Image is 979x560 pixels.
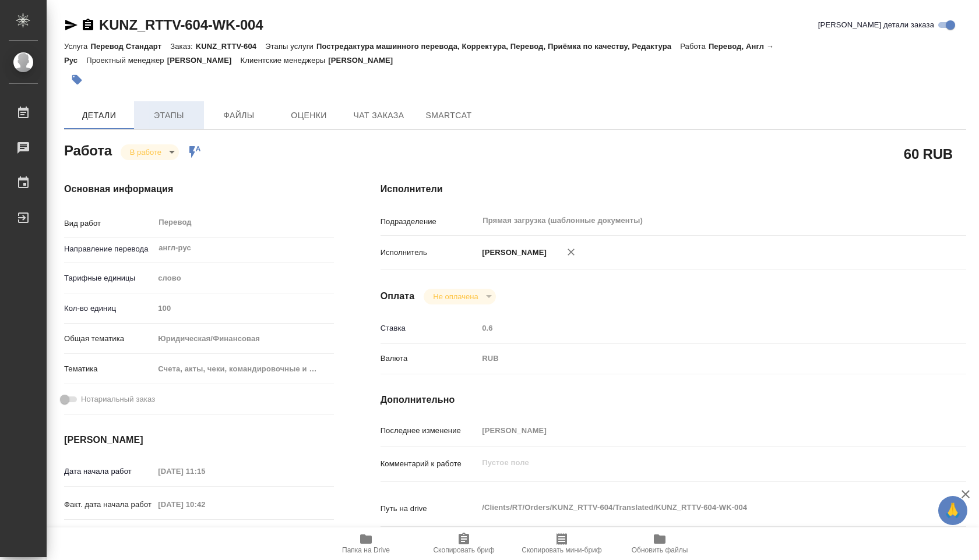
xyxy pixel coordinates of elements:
textarea: /Clients/RT/Orders/KUNZ_RTTV-604/Translated/KUNZ_RTTV-604-WK-004 [478,498,917,518]
div: В работе [424,289,495,304]
p: Ставка [381,322,478,334]
p: Перевод Стандарт [90,42,170,51]
span: Нотариальный заказ [81,394,155,405]
button: Папка на Drive [317,527,415,560]
p: Тематика [64,363,154,375]
p: Услуга [64,42,90,51]
div: слово [154,268,333,288]
p: Заказ: [170,42,195,51]
button: Скопировать ссылку [81,18,95,32]
p: [PERSON_NAME] [167,56,241,65]
span: SmartCat [421,108,477,123]
span: Чат заказа [351,108,407,123]
span: Этапы [141,108,197,123]
input: Пустое поле [478,320,917,336]
button: Удалить исполнителя [558,239,584,265]
div: Юридическая/Финансовая [154,329,333,349]
h4: Основная информация [64,182,334,196]
button: Скопировать мини-бриф [513,527,611,560]
button: Скопировать бриф [415,527,513,560]
span: Файлы [211,108,267,123]
p: Направление перевода [64,243,154,255]
input: Пустое поле [154,496,256,513]
input: Пустое поле [154,300,333,317]
p: Тарифные единицы [64,272,154,284]
input: Пустое поле [478,422,917,439]
h2: 60 RUB [904,144,953,164]
p: Общая тематика [64,333,154,345]
div: В работе [121,144,179,160]
div: Счета, акты, чеки, командировочные и таможенные документы [154,359,333,379]
p: Дата начала работ [64,466,154,477]
p: Путь на drive [381,503,478,515]
input: Пустое поле [154,526,256,543]
span: [PERSON_NAME] детали заказа [818,19,934,31]
p: Факт. дата начала работ [64,499,154,511]
h4: [PERSON_NAME] [64,433,334,447]
button: Добавить тэг [64,67,90,93]
p: Кол-во единиц [64,303,154,314]
p: Постредактура машинного перевода, Корректура, Перевод, Приёмка по качеству, Редактура [316,42,680,51]
p: Вид работ [64,218,154,229]
button: В работе [126,147,165,157]
a: KUNZ_RTTV-604-WK-004 [99,17,263,33]
span: 🙏 [943,498,963,523]
button: 🙏 [938,496,967,525]
p: Работа [680,42,709,51]
p: Валюта [381,353,478,364]
div: RUB [478,349,917,368]
span: Скопировать бриф [433,546,494,554]
button: Обновить файлы [611,527,709,560]
span: Детали [71,108,127,123]
input: Пустое поле [154,463,256,480]
p: [PERSON_NAME] [328,56,402,65]
p: Клиентские менеджеры [241,56,329,65]
span: Скопировать мини-бриф [522,546,601,554]
p: Проектный менеджер [86,56,167,65]
p: Комментарий к работе [381,458,478,470]
span: Папка на Drive [342,546,390,554]
h2: Работа [64,139,112,160]
p: [PERSON_NAME] [478,247,547,258]
h4: Дополнительно [381,393,966,407]
p: KUNZ_RTTV-604 [196,42,265,51]
h4: Исполнители [381,182,966,196]
button: Не оплачена [429,292,481,302]
p: Последнее изменение [381,425,478,437]
span: Обновить файлы [632,546,688,554]
span: Оценки [281,108,337,123]
p: Этапы услуги [265,42,316,51]
p: Подразделение [381,216,478,228]
h4: Оплата [381,289,415,303]
button: Скопировать ссылку для ЯМессенджера [64,18,78,32]
p: Исполнитель [381,247,478,258]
